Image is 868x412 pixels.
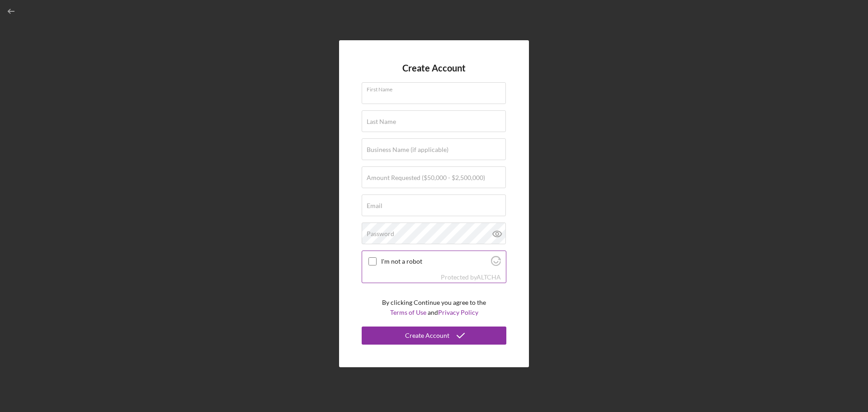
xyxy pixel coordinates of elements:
label: Last Name [367,118,396,125]
label: First Name [367,83,506,93]
a: Visit Altcha.org [491,260,501,267]
button: Create Account [362,327,506,345]
div: Protected by [441,274,501,281]
label: Password [367,230,394,237]
a: Privacy Policy [438,308,478,316]
label: Email [367,202,382,209]
div: Create Account [405,327,449,345]
label: Business Name (if applicable) [367,146,448,153]
p: By clicking Continue you agree to the and [382,298,486,318]
label: I'm not a robot [381,258,488,265]
label: Amount Requested ($50,000 - $2,500,000) [367,174,485,181]
a: Terms of Use [390,308,426,316]
h4: Create Account [402,63,466,73]
a: Visit Altcha.org [476,273,501,281]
